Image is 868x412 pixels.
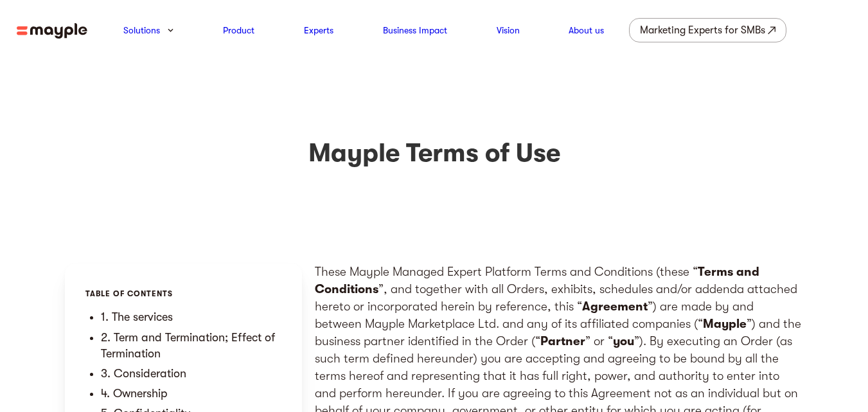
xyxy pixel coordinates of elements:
a: Business Impact [383,22,447,38]
h1: Mayple Terms of Use [23,138,846,168]
div: Marketing Experts for SMBs [640,21,765,39]
a: 4. Ownership [101,387,168,400]
strong: Agreement [582,300,648,314]
strong: you [613,334,634,348]
a: Marketing Experts for SMBs [629,18,786,42]
a: 3. Consideration [101,367,186,380]
a: Vision [497,22,520,38]
div: Table of contents [85,284,282,304]
img: mayple-logo [17,23,87,39]
a: Solutions [123,22,160,38]
a: 1. The services [101,310,173,323]
img: arrow-down [168,28,173,32]
a: About us [569,22,604,38]
strong: Mayple [703,317,747,331]
a: Experts [304,22,333,38]
strong: Partner [540,334,585,348]
a: 2. Term and Termination; Effect of Termination [101,331,275,360]
a: Product [223,22,254,38]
